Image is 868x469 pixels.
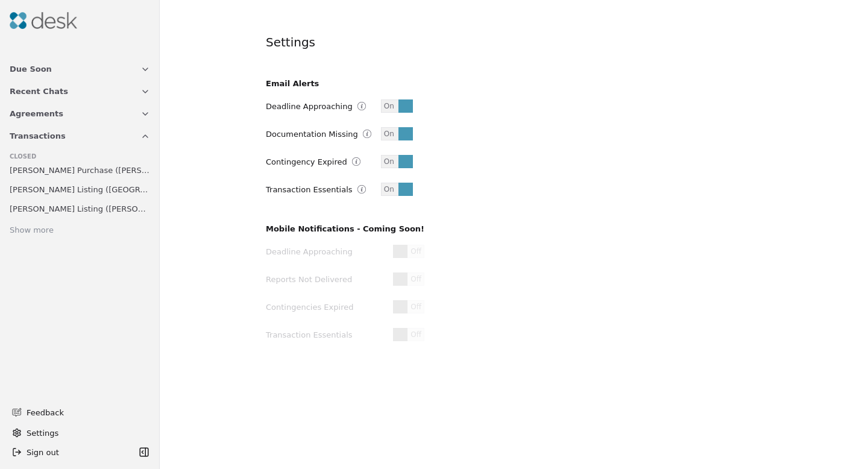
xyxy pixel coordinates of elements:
h3: Email Alerts [266,77,412,90]
span: [PERSON_NAME] Listing ([GEOGRAPHIC_DATA]) [10,183,150,196]
span: [PERSON_NAME] Listing ([PERSON_NAME]) [10,203,150,215]
span: Due Soon [10,63,52,75]
h3: Mobile Notifications - Coming Soon! [266,222,424,235]
div: Closed [10,152,150,162]
button: Agreements [2,102,157,125]
span: Settings [27,427,58,439]
label: Transaction Essentials [266,186,353,194]
span: On [380,128,397,140]
span: Recent Chats [10,85,68,98]
button: Recent Chats [2,80,157,102]
span: Feedback [27,406,143,419]
label: Deadline Approaching [266,102,353,110]
span: [PERSON_NAME] Purchase ([PERSON_NAME]) [10,164,150,177]
button: Transactions [2,125,157,147]
h4: Settings [266,34,315,51]
button: Feedback [5,401,150,423]
span: Sign out [27,446,59,459]
img: Desk [10,12,77,29]
label: Documentation Missing [266,130,358,138]
button: Sign out [7,442,136,462]
span: On [380,100,397,112]
span: Transactions [10,130,66,142]
div: Show more [10,224,54,237]
label: Contingency Expired [266,158,347,166]
span: On [380,183,397,195]
button: Settings [7,423,153,442]
span: On [380,156,397,168]
button: Due Soon [2,58,157,80]
span: Agreements [10,107,63,120]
